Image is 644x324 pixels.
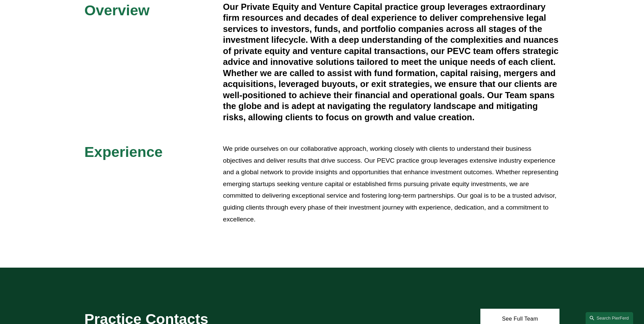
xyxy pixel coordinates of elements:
p: We pride ourselves on our collaborative approach, working closely with clients to understand thei... [223,143,560,225]
h4: Our Private Equity and Venture Capital practice group leverages extraordinary firm resources and ... [223,1,560,123]
span: Overview [85,2,150,18]
span: Experience [85,144,163,160]
a: Search this site [586,312,633,324]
